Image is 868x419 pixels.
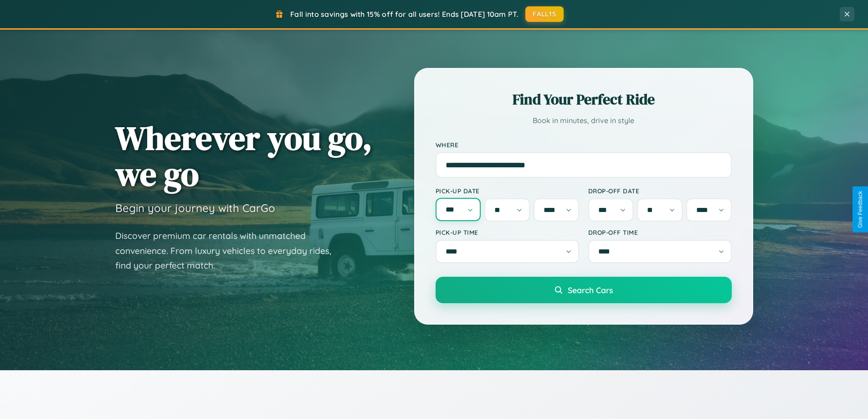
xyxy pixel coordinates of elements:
[588,228,732,236] label: Drop-off Time
[568,285,613,295] span: Search Cars
[115,201,275,215] h3: Begin your journey with CarGo
[290,10,519,19] span: Fall into savings with 15% off for all users! Ends [DATE] 10am PT.
[436,187,579,195] label: Pick-up Date
[436,114,732,127] p: Book in minutes, drive in style
[588,187,732,195] label: Drop-off Date
[436,141,732,149] label: Where
[436,277,732,303] button: Search Cars
[857,191,863,228] div: Give Feedback
[436,89,732,109] h2: Find Your Perfect Ride
[115,228,343,273] p: Discover premium car rentals with unmatched convenience. From luxury vehicles to everyday rides, ...
[436,228,579,236] label: Pick-up Time
[525,6,564,22] button: FALL15
[115,120,372,192] h1: Wherever you go, we go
